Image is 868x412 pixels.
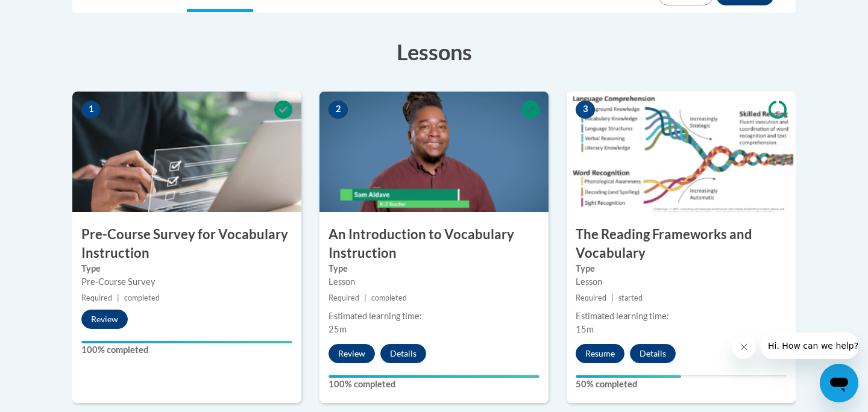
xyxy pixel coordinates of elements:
[72,225,301,263] h3: Pre-Course Survey for Vocabulary Instruction
[81,262,292,275] label: Type
[329,324,347,334] span: 25m
[81,310,128,329] button: Review
[329,262,539,275] label: Type
[567,225,796,263] h3: The Reading Frameworks and Vocabulary
[371,293,407,302] span: completed
[319,225,549,263] h3: An Introduction to Vocabulary Instruction
[576,324,594,334] span: 15m
[567,92,796,212] img: Course Image
[364,293,366,302] span: |
[319,92,549,212] img: Course Image
[576,293,606,302] span: Required
[576,375,681,378] div: Your progress
[732,335,756,359] iframe: Close message
[576,310,787,323] div: Estimated learning time:
[329,378,539,391] label: 100% completed
[576,378,787,391] label: 50% completed
[630,344,676,363] button: Details
[72,37,796,67] h3: Lessons
[329,275,539,289] div: Lesson
[81,343,292,357] label: 100% completed
[81,341,292,343] div: Your progress
[329,310,539,323] div: Estimated learning time:
[618,293,643,302] span: started
[329,375,539,378] div: Your progress
[329,293,359,302] span: Required
[329,344,375,363] button: Review
[124,293,160,302] span: completed
[576,275,787,289] div: Lesson
[761,332,858,359] iframe: Message from company
[576,262,787,275] label: Type
[576,101,595,119] span: 3
[81,275,292,289] div: Pre-Course Survey
[611,293,614,302] span: |
[117,293,119,302] span: |
[329,101,348,119] span: 2
[380,344,426,363] button: Details
[81,101,101,119] span: 1
[576,344,624,363] button: Resume
[72,92,301,212] img: Course Image
[820,364,858,402] iframe: Button to launch messaging window
[81,293,112,302] span: Required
